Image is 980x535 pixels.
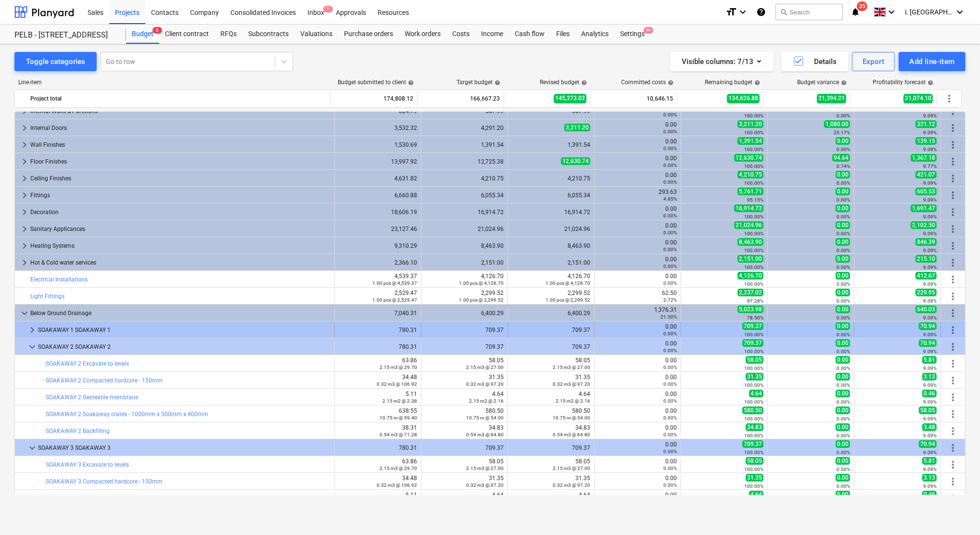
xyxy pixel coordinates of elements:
[663,196,677,202] small: 4.85%
[46,428,110,434] a: SOAKAWAY 2 Backfilling
[564,124,590,131] span: 3,211.20
[923,265,937,270] small: 9.09%
[916,272,937,280] span: 412.67
[421,91,500,106] div: 166,667.23
[923,332,937,337] small: 9.09%
[682,55,762,68] div: Visible columns : 7/13
[919,322,937,330] span: 70.94
[836,339,850,347] span: 0.00
[446,25,475,44] a: Costs
[744,281,764,287] small: 100.00%
[425,259,504,266] div: 2,151.00
[26,442,38,454] span: keyboard_arrow_down
[832,154,850,162] span: 94.64
[923,147,937,152] small: 9.09%
[598,222,677,236] div: 0.00
[744,265,764,270] small: 100.00%
[661,314,677,319] small: 21.50%
[598,205,677,219] div: 0.00
[663,264,677,269] small: 0.00%
[598,189,677,202] div: 293.63
[30,255,331,270] div: Hot & Cold water services
[614,25,650,44] a: Settings9+
[372,297,417,303] small: 1.00 pcs @ 2,529.47
[493,80,500,86] span: help
[916,255,937,263] span: 215.10
[836,272,850,280] span: 0.00
[215,25,242,44] a: RFQs
[738,272,764,280] span: 4,126.70
[406,80,414,86] span: help
[923,214,937,219] small: 9.09%
[793,55,837,68] div: Details
[738,120,764,128] span: 3,211.20
[836,322,850,330] span: 0.00
[294,25,338,44] div: Valuations
[919,339,937,347] span: 70.94
[947,459,959,471] span: More actions
[744,130,764,135] small: 100.00%
[926,80,933,86] span: help
[153,27,162,34] span: 6
[621,79,674,86] div: Committed costs
[947,324,959,336] span: More actions
[916,137,937,145] span: 139.15
[744,164,764,169] small: 100.00%
[459,297,504,303] small: 1.00 pcs @ 2,299.52
[19,240,30,252] span: keyboard_arrow_right
[837,248,850,253] small: 0.00%
[512,242,590,249] div: 8,463.90
[742,322,764,330] span: 709.37
[837,298,850,304] small: 0.00%
[459,280,504,286] small: 1.00 pcs @ 4,126.70
[747,197,764,203] small: 95.15%
[614,25,650,44] div: Settings
[38,322,331,338] div: SOAKAWAY 1 SOAKAWAY 1
[425,273,504,286] div: 4,126.70
[663,247,677,252] small: 0.00%
[747,315,764,320] small: 78.50%
[916,306,937,313] span: 640.03
[837,265,850,270] small: 0.00%
[26,341,38,353] span: keyboard_arrow_down
[947,307,959,319] span: More actions
[475,25,509,44] div: Income
[737,6,749,18] i: keyboard_arrow_down
[904,94,933,103] span: 21,074.10
[947,375,959,386] span: More actions
[857,1,867,11] span: 35
[837,281,850,287] small: 0.00%
[399,25,446,44] a: Work orders
[338,25,399,44] a: Purchase orders
[425,226,504,232] div: 21,024.96
[546,297,590,303] small: 1.00 pcs @ 2,299.52
[943,93,955,104] span: More actions
[579,80,587,86] span: help
[339,192,417,199] div: 6,660.88
[837,113,850,118] small: 0.00%
[837,332,850,337] small: 0.00%
[744,248,764,253] small: 100.00%
[561,157,590,165] span: 12,630.74
[663,280,677,286] small: 0.00%
[512,290,590,303] div: 2,299.52
[738,188,764,195] span: 5,761.71
[19,122,30,134] span: keyboard_arrow_right
[738,255,764,263] span: 2,151.00
[852,52,895,71] button: Export
[14,79,331,86] div: Line-item
[512,175,590,182] div: 4,210.75
[947,425,959,437] span: More actions
[598,340,677,354] div: 0.00
[742,339,764,347] span: 709.37
[540,79,587,86] div: Revised budget
[744,180,764,186] small: 100.00%
[947,291,959,302] span: More actions
[905,8,953,16] span: i. [GEOGRAPHIC_DATA]
[947,408,959,420] span: More actions
[916,120,937,128] span: 321.12
[338,79,414,86] div: Budget submitted to client
[836,255,850,263] span: 0.00
[734,204,764,212] span: 16,914.72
